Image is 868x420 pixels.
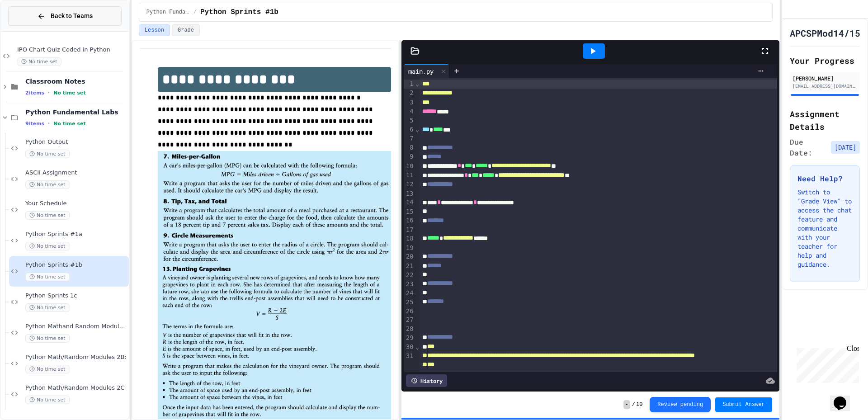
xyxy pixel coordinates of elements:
div: 18 [404,234,415,243]
div: 27 [404,316,415,325]
div: 24 [404,289,415,298]
span: Fold line [415,80,420,87]
span: 10 [636,401,642,408]
span: Python Sprints 1c [25,292,127,300]
div: main.py [404,64,449,78]
div: 13 [404,189,415,198]
iframe: chat widget [830,384,859,411]
div: 4 [404,107,415,116]
div: main.py [404,66,438,76]
div: 21 [404,262,415,271]
div: 22 [404,271,415,280]
span: 2 items [25,90,44,96]
span: No time set [25,396,70,404]
div: 8 [404,143,415,152]
span: 9 items [25,121,44,127]
h2: Assignment Details [790,108,860,133]
div: 1 [404,80,415,89]
button: Review pending [650,397,711,412]
span: Python Math/Random Modules 2B: [25,354,127,361]
div: 12 [404,180,415,189]
div: 9 [404,152,415,161]
div: 10 [404,162,415,171]
button: Lesson [139,24,170,36]
div: 2 [404,89,415,98]
span: Python Fundamental Labs [25,108,127,116]
div: [PERSON_NAME] [793,74,857,82]
span: Fold line [415,126,420,133]
span: Classroom Notes [25,77,127,85]
span: IPO Chart Quiz Coded in Python [17,46,127,54]
span: No time set [25,334,70,343]
span: No time set [25,211,70,220]
iframe: chat widget [793,344,859,383]
h1: APCSPMod14/15 [790,27,860,39]
span: Python Fundamental Labs [146,9,190,16]
button: Submit Answer [715,397,772,412]
div: 5 [404,116,415,125]
span: Fold line [415,343,420,350]
div: 15 [404,208,415,217]
div: 31 [404,352,415,370]
div: Chat with us now!Close [4,4,62,57]
div: 16 [404,216,415,225]
span: No time set [25,242,70,250]
div: 7 [404,134,415,143]
span: Python Mathand Random Module 2A [25,323,127,330]
span: No time set [25,273,70,281]
div: 25 [404,298,415,307]
span: Due Date: [790,137,827,158]
span: Your Schedule [25,200,127,208]
span: No time set [53,90,86,96]
span: Python Math/Random Modules 2C [25,384,127,392]
span: Back to Teams [51,11,93,21]
span: No time set [25,365,70,373]
span: No time set [17,57,61,66]
span: Python Sprints #1b [200,7,278,18]
span: Python Sprints #1b [25,261,127,269]
p: Switch to "Grade View" to access the chat feature and communicate with your teacher for help and ... [797,188,852,269]
span: • [48,89,50,96]
span: - [623,400,630,409]
h2: Your Progress [790,54,860,67]
div: 26 [404,307,415,316]
span: No time set [25,303,70,312]
span: Python Sprints #1a [25,231,127,238]
div: 14 [404,198,415,207]
div: History [406,374,447,387]
span: ASCII Assignment [25,169,127,177]
span: / [193,9,197,16]
div: 28 [404,325,415,334]
div: 20 [404,252,415,261]
span: • [48,120,50,127]
div: 32 [404,370,415,379]
div: 6 [404,125,415,134]
span: No time set [25,180,70,189]
span: [DATE] [831,141,860,154]
div: 19 [404,244,415,253]
span: Submit Answer [722,401,765,408]
span: No time set [53,121,86,127]
h3: Need Help? [797,173,852,184]
button: Back to Teams [8,6,122,26]
div: 17 [404,226,415,235]
div: [EMAIL_ADDRESS][DOMAIN_NAME] [793,83,857,90]
button: Grade [172,24,200,36]
div: 30 [404,343,415,352]
span: Python Output [25,138,127,146]
div: 3 [404,98,415,107]
div: 11 [404,171,415,180]
span: No time set [25,150,70,158]
div: 23 [404,280,415,289]
span: / [632,401,635,408]
div: 29 [404,334,415,343]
